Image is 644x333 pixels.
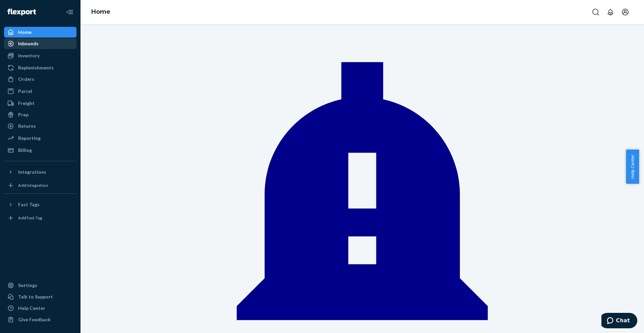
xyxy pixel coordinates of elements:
[18,76,34,82] div: Orders
[4,86,76,97] a: Parcel
[4,314,76,325] button: Give Feedback
[4,74,76,85] a: Orders
[589,5,602,19] button: Open Search Box
[4,62,76,73] a: Replenishments
[4,199,76,210] button: Fast Tags
[18,135,41,142] div: Reporting
[18,305,45,312] div: Help Center
[601,313,637,330] iframe: Opens a widget where you can chat to one of our agents
[18,169,46,175] div: Integrations
[18,52,40,59] div: Inventory
[18,316,51,323] div: Give Feedback
[63,5,76,19] button: Close Navigation
[18,123,36,129] div: Returns
[18,64,54,71] div: Replenishments
[18,282,37,289] div: Settings
[4,213,76,223] a: Add Fast Tag
[4,291,76,302] button: Talk to Support
[4,133,76,144] a: Reporting
[4,38,76,49] a: Inbounds
[4,145,76,156] a: Billing
[4,303,76,314] a: Help Center
[18,40,39,47] div: Inbounds
[4,180,76,191] a: Add Integration
[18,182,48,188] div: Add Integration
[18,100,35,107] div: Freight
[4,280,76,291] a: Settings
[18,147,32,154] div: Billing
[18,111,29,118] div: Prep
[18,88,32,95] div: Parcel
[626,150,639,184] button: Help Center
[18,293,53,300] div: Talk to Support
[4,167,76,177] button: Integrations
[604,5,617,19] button: Open notifications
[619,5,632,19] button: Open account menu
[7,9,36,15] img: Flexport logo
[4,98,76,109] a: Freight
[91,8,110,15] a: Home
[18,29,32,36] div: Home
[18,201,40,208] div: Fast Tags
[4,121,76,131] a: Returns
[4,27,76,38] a: Home
[4,50,76,61] a: Inventory
[18,215,42,221] div: Add Fast Tag
[4,109,76,120] a: Prep
[86,2,116,22] ol: breadcrumbs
